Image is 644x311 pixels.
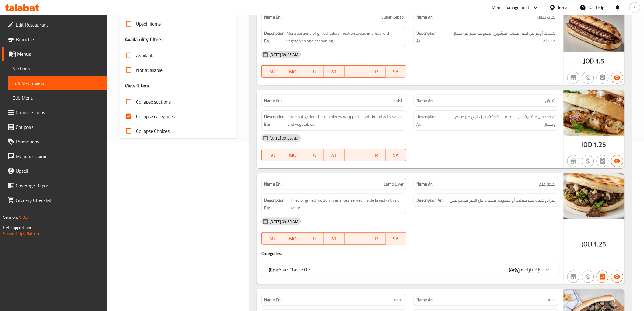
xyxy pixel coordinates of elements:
button: Not branch specific item [567,155,579,167]
button: Has choices [597,271,609,283]
button: TU [303,149,324,161]
a: Branches [2,32,107,47]
button: FR [365,149,386,161]
a: Promotions [2,134,107,149]
button: Available [611,271,623,283]
h3: Availability filters [125,36,163,43]
button: TH [345,65,365,78]
span: [DATE] 09:35 AM [267,219,301,224]
span: Menu disclaimer [16,153,103,160]
div: Menu-management [492,4,530,11]
span: JOD [582,139,592,150]
span: JOD [584,55,594,67]
span: TH [347,151,363,160]
strong: Description En: [264,196,289,211]
button: Purchased item [582,271,594,283]
span: Collapse sections [136,98,171,105]
span: كباب سوبر [537,14,556,20]
span: شيش [545,97,556,104]
span: Menus [17,50,103,58]
button: Not branch specific item [567,72,579,84]
span: FR [368,234,383,243]
span: Branches [16,36,103,43]
span: قلوب [546,297,556,303]
a: Edit Restaurant [2,17,107,32]
button: SU [261,149,282,161]
button: WE [324,149,345,161]
strong: Name En: [264,14,282,20]
button: MO [282,149,303,161]
span: MO [285,151,301,160]
img: %D8%B4%D9%8A%D8%B4_638905901533750496.jpg [564,90,625,136]
strong: Name En: [264,297,282,303]
strong: Name Ar: [416,181,433,187]
h3: View filters [125,82,149,89]
span: Grocery Checklist [16,196,103,204]
b: (En): [269,265,278,274]
b: (Ar): [509,265,517,274]
span: Upsell [16,167,103,175]
strong: Name Ar: [416,14,433,20]
a: Menus [2,47,107,61]
span: MO [285,234,301,243]
span: Choice Groups [16,109,103,116]
button: MO [282,232,303,245]
span: كبده غنم [539,181,556,187]
span: SU [264,151,280,160]
button: Not has choices [597,72,609,84]
button: Available [611,155,623,167]
button: Not has choices [597,155,609,167]
span: WE [326,234,342,243]
span: WE [326,67,342,76]
div: (En): Your Choice Of:(Ar):إختيارك من: [261,262,558,277]
button: SA [386,65,406,78]
strong: Name Ar: [416,97,433,104]
span: TU [306,234,321,243]
span: 1.0.0 [19,213,28,221]
span: قطع دجاج مشوية على الفحم، ملفوفة بخبز طري مع صوص وخضار [443,113,556,128]
span: JOD [582,238,592,250]
a: Menu disclaimer [2,149,107,164]
span: TU [306,67,321,76]
span: Super Kebab [381,14,404,20]
button: MO [282,65,303,78]
span: [DATE] 09:35 AM [267,135,301,141]
span: كميات أوفر من لحم الكباب المشوي، ملفوفة بخبز مع خضار وتتبيلة [443,30,556,44]
span: WE [326,151,342,160]
span: FR [368,67,383,76]
span: More portions of grilled kebab meat wrapped in bread with vegetables and seasoning [286,30,404,44]
span: Promotions [16,138,103,145]
span: 1.5 [595,55,604,67]
button: WE [324,65,345,78]
img: %D9%83%D8%A8%D8%AF%D9%87_%D8%BA%D9%86%D9%85638905901533851977.jpg [564,173,625,219]
strong: Description En: [264,113,286,128]
button: Available [611,72,623,84]
span: SA [388,234,404,243]
span: Edit Restaurant [16,21,103,28]
a: Sections [8,61,107,76]
button: Purchased item [582,155,594,167]
span: [DATE] 09:35 AM [267,52,301,58]
span: Available [136,52,155,59]
a: Choice Groups [2,105,107,120]
a: Upsell [2,164,107,178]
span: 1.25 [593,238,606,250]
span: Coverage Report [16,182,103,189]
span: TH [347,67,363,76]
button: FR [365,65,386,78]
img: %D9%83%D8%A8%D8%A7%D8%A8_%D8%B3%D9%88%D8%A8%D8%B1638905901536628087.jpg [564,6,625,52]
a: Grocery Checklist [2,193,107,207]
button: SU [261,65,282,78]
button: SA [386,149,406,161]
span: Edit Menu [12,94,103,101]
span: Hearts [391,297,404,303]
button: TH [345,149,365,161]
strong: Name Ar: [416,297,433,303]
span: SU [264,67,280,76]
span: Collapse categories [136,113,175,120]
strong: Description En: [264,30,285,44]
span: SA [388,151,404,160]
span: TU [306,151,321,160]
button: TH [345,232,365,245]
a: Coupons [2,120,107,134]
